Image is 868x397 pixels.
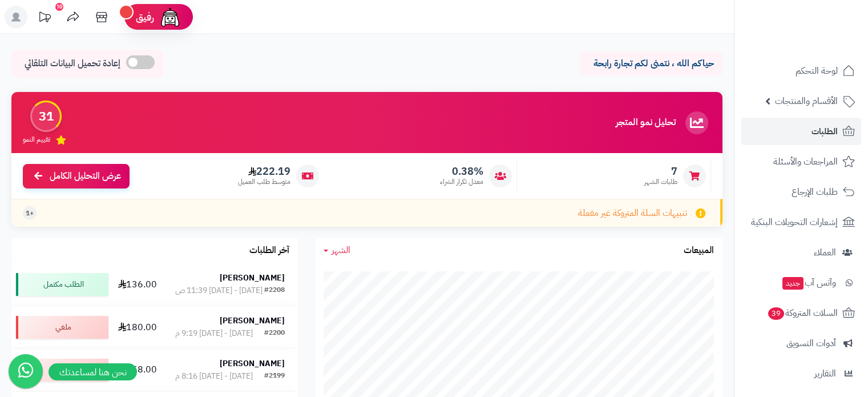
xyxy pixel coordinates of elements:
strong: [PERSON_NAME] [220,358,285,370]
h3: تحليل نمو المتجر [616,118,676,128]
td: 180.00 [113,306,162,348]
h3: المبيعات [684,246,714,256]
a: العملاء [741,239,861,266]
div: [DATE] - [DATE] 11:39 ص [175,285,263,296]
div: #2208 [264,285,285,296]
div: #2200 [264,328,285,339]
a: الطلبات [741,118,861,145]
div: الطلب مكتمل [16,273,108,296]
a: تحديثات المنصة [30,6,59,31]
h3: آخر الطلبات [249,246,289,256]
a: وآتس آبجديد [741,269,861,296]
div: [DATE] - [DATE] 8:16 م [175,371,253,382]
a: المراجعات والأسئلة [741,148,861,175]
span: طلبات الإرجاع [792,184,838,200]
span: العملاء [814,244,836,260]
span: الشهر [332,243,350,257]
span: 39 [768,307,784,320]
div: 10 [55,3,63,11]
span: تقييم النمو [23,135,50,145]
span: متوسط طلب العميل [238,177,290,187]
span: لوحة التحكم [796,63,838,79]
span: الطلبات [812,123,838,139]
div: ملغي [16,316,108,339]
a: التقارير [741,360,861,387]
span: إعادة تحميل البيانات التلقائي [25,57,120,70]
div: ملغي [16,359,108,382]
span: السلات المتروكة [767,305,838,321]
span: 0.38% [440,165,483,178]
span: المراجعات والأسئلة [773,154,838,170]
a: عرض التحليل الكامل [23,164,130,189]
span: الأقسام والمنتجات [775,93,838,109]
td: 136.00 [113,263,162,306]
span: إشعارات التحويلات البنكية [751,214,838,230]
a: السلات المتروكة39 [741,299,861,327]
span: طلبات الشهر [644,177,677,187]
span: تنبيهات السلة المتروكة غير مفعلة [578,207,687,220]
span: 222.19 [238,165,290,178]
span: رفيق [136,10,154,24]
span: وآتس آب [781,275,836,291]
strong: [PERSON_NAME] [220,272,285,284]
span: جديد [782,277,804,290]
span: +1 [26,208,34,218]
a: طلبات الإرجاع [741,178,861,206]
span: التقارير [814,366,836,382]
span: معدل تكرار الشراء [440,177,483,187]
div: [DATE] - [DATE] 9:19 م [175,328,253,339]
a: الشهر [324,244,350,257]
a: إشعارات التحويلات البنكية [741,208,861,236]
a: أدوات التسويق [741,330,861,357]
strong: [PERSON_NAME] [220,315,285,327]
p: حياكم الله ، نتمنى لكم تجارة رابحة [588,57,714,70]
td: 258.00 [113,349,162,391]
span: 7 [644,165,677,178]
span: عرض التحليل الكامل [50,170,121,183]
span: أدوات التسويق [786,335,836,351]
img: ai-face.png [159,6,181,29]
img: logo-2.png [790,9,857,33]
div: #2199 [264,371,285,382]
a: لوحة التحكم [741,57,861,85]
